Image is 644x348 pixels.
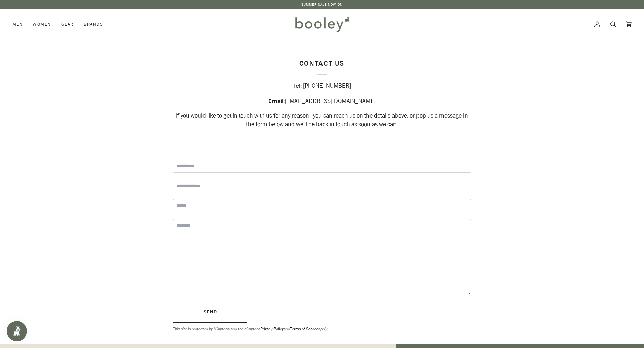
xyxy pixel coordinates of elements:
span: Gear [61,21,74,28]
p: This site is protected by hCaptcha and the hCaptcha and apply. [173,326,471,332]
button: Send [173,301,247,323]
a: SUMMER SALE NOW ON [301,2,343,7]
span: Brands [84,21,103,28]
a: Brands [78,9,108,39]
a: Gear [56,9,79,39]
span: If you would like to get in touch with us for any reason - you can reach us on the details above,... [176,112,468,129]
a: Men [12,9,28,39]
iframe: Button to open loyalty program pop-up [7,321,27,341]
p: Contact Us [173,59,471,75]
div: [PHONE_NUMBER] [173,82,471,90]
a: Terms of Service [290,326,318,332]
strong: Tel: [293,82,302,90]
span: [EMAIL_ADDRESS][DOMAIN_NAME] [285,97,376,105]
img: Booley [292,15,352,34]
strong: Email: [268,97,285,105]
a: Women [28,9,56,39]
span: Women [33,21,51,28]
a: Privacy Policy [260,326,284,332]
span: Men [12,21,23,28]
